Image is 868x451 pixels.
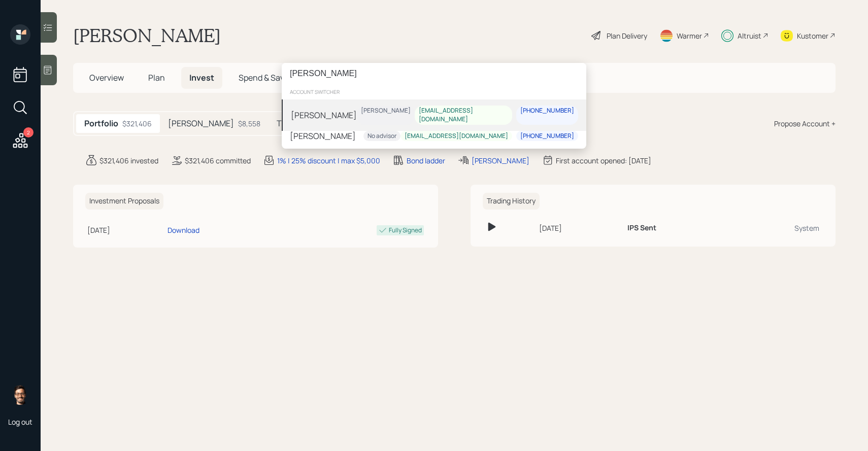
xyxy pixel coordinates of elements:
div: [PERSON_NAME] [290,130,356,142]
div: [EMAIL_ADDRESS][DOMAIN_NAME] [405,132,508,141]
div: [EMAIL_ADDRESS][DOMAIN_NAME] [419,107,508,124]
div: [PERSON_NAME] [291,109,357,121]
div: [PHONE_NUMBER] [520,132,574,141]
div: account switcher [282,84,586,99]
div: [PHONE_NUMBER] [520,107,574,115]
div: No advisor [368,132,396,141]
input: Type a command or search… [282,63,586,84]
div: [PERSON_NAME] [361,107,411,115]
